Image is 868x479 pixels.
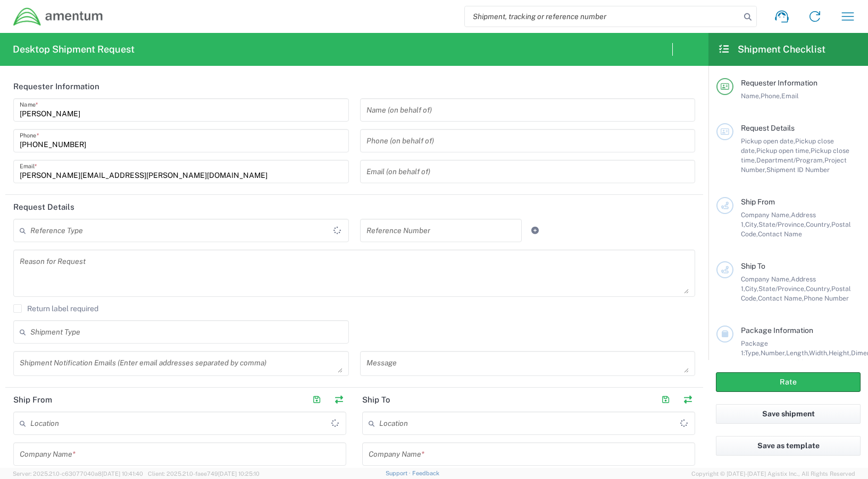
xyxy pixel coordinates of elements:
span: Package Information [741,326,813,335]
span: Name, [741,92,761,100]
span: Country, [806,285,831,293]
h2: Shipment Checklist [718,43,825,56]
h2: Desktop Shipment Request [13,43,135,56]
button: Rate [716,372,861,392]
span: Contact Name [758,230,802,238]
h2: Ship To [362,395,390,405]
span: Phone Number [804,294,849,302]
span: Server: 2025.21.0-c63077040a8 [13,471,143,477]
span: Phone, [761,92,781,100]
span: Request Details [741,124,795,132]
h2: Requester Information [13,81,99,92]
span: Package 1: [741,339,768,357]
h2: Request Details [13,202,74,212]
a: Add Reference [528,223,542,238]
span: Ship To [741,262,765,270]
span: Width, [809,349,829,357]
span: City, [745,285,758,293]
h2: Ship From [13,395,52,405]
span: Client: 2025.21.0-faee749 [148,471,260,477]
a: Feedback [412,470,439,476]
span: Number, [761,349,786,357]
span: Pickup open time, [756,147,811,155]
span: Company Name, [741,275,791,283]
span: Department/Program, [756,156,824,164]
span: Type, [745,349,761,357]
img: dyncorp [13,7,104,27]
span: State/Province, [758,285,806,293]
span: City, [745,220,758,228]
span: Email [781,92,799,100]
span: Company Name, [741,211,791,219]
input: Shipment, tracking or reference number [465,6,740,27]
a: Support [386,470,412,476]
span: Copyright © [DATE]-[DATE] Agistix Inc., All Rights Reserved [691,469,855,478]
span: Ship From [741,198,775,206]
span: Shipment ID Number [766,166,830,174]
span: [DATE] 10:41:40 [102,471,143,477]
span: Length, [786,349,809,357]
span: [DATE] 10:25:10 [218,471,260,477]
span: Country, [806,220,831,228]
label: Return label required [13,304,98,313]
span: Contact Name, [758,294,804,302]
button: Save shipment [716,404,861,424]
span: Height, [829,349,851,357]
span: Requester Information [741,79,817,87]
span: Pickup open date, [741,137,795,145]
span: State/Province, [758,220,806,228]
button: Save as template [716,436,861,456]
